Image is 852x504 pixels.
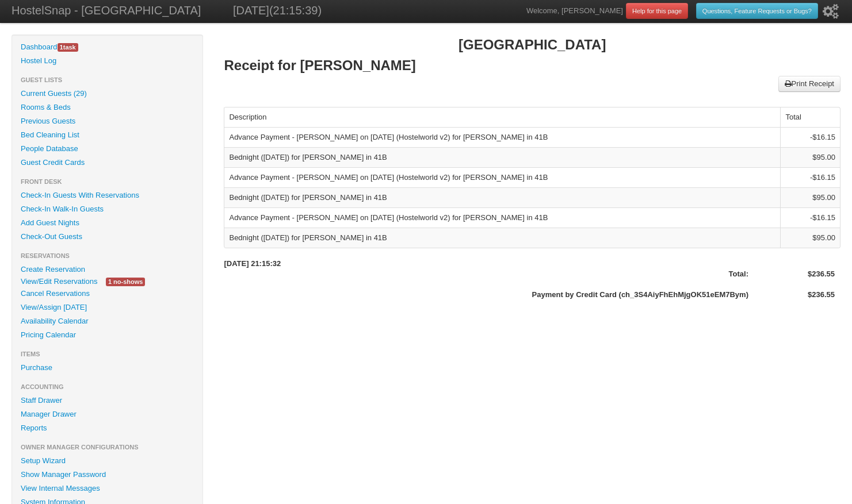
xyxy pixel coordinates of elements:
a: View/Assign [DATE] [12,301,203,314]
span: (21:15:39) [269,4,322,17]
a: Show Manager Password [12,468,203,482]
a: Check-In Guests With Reservations [12,188,203,202]
a: Cancel Reservations [12,287,203,301]
a: Create Reservation [12,263,203,276]
td: Advance Payment - [PERSON_NAME] on [DATE] (Hostelworld v2) for [PERSON_NAME] in 41B [224,127,780,147]
div: $95.00 [785,152,835,163]
td: Advance Payment - [PERSON_NAME] on [DATE] (Hostelworld v2) for [PERSON_NAME] in 41B [224,167,780,187]
a: Rooms & Beds [12,101,203,114]
a: Setup Wizard [12,454,203,468]
a: Current Guests (29) [12,87,203,101]
div: $95.00 [785,193,835,203]
td: Bednight ([DATE]) for [PERSON_NAME] in 41B [224,147,780,167]
div: -$16.15 [785,132,835,143]
li: Items [12,347,203,361]
a: Manager Drawer [12,407,203,421]
span: task [58,43,78,52]
div: $95.00 [785,233,835,243]
div: -$16.15 [785,172,835,183]
b: [DATE] 21:15:32 [224,259,281,268]
a: Guest Credit Cards [12,156,203,170]
span: 1 no-shows [106,278,145,286]
td: Advance Payment - [PERSON_NAME] on [DATE] (Hostelworld v2) for [PERSON_NAME] in 41B [224,207,780,228]
a: Previous Guests [12,114,203,128]
li: Front Desk [12,175,203,188]
i: Setup Wizard [823,4,839,19]
a: Help for this page [626,3,688,19]
a: Questions, Feature Requests or Bugs? [696,3,818,19]
div: $236.55 $236.55 [766,269,835,300]
div: Total: Payment by Credit Card (ch_3S4AiyFhEhMjgOK51eEM7Bym) [532,269,748,300]
a: Hostel Log [12,54,203,68]
td: Description [224,107,780,127]
li: Owner Manager Configurations [12,440,203,454]
td: Bednight ([DATE]) for [PERSON_NAME] in 41B [224,187,780,207]
td: Bednight ([DATE]) for [PERSON_NAME] in 41B [224,228,780,248]
a: Availability Calendar [12,314,203,328]
a: Reports [12,421,203,435]
a: 1 no-shows [97,275,154,287]
a: Dashboard1task [12,40,203,54]
a: Check-In Walk-In Guests [12,202,203,216]
a: Print Receipt [778,76,840,92]
span: 1 [60,44,63,51]
a: Pricing Calendar [12,328,203,342]
a: Bed Cleaning List [12,128,203,142]
a: Add Guest Nights [12,216,203,230]
h2: Receipt for [PERSON_NAME] [224,55,840,76]
a: View/Edit Reservations [12,275,106,287]
h2: [GEOGRAPHIC_DATA] [224,34,840,55]
div: -$16.15 [785,213,835,223]
li: Guest Lists [12,73,203,87]
a: Staff Drawer [12,394,203,407]
td: Total [780,107,840,127]
li: Reservations [12,249,203,263]
a: Check-Out Guests [12,230,203,244]
a: People Database [12,142,203,156]
a: View Internal Messages [12,482,203,495]
a: Purchase [12,361,203,375]
li: Accounting [12,380,203,394]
